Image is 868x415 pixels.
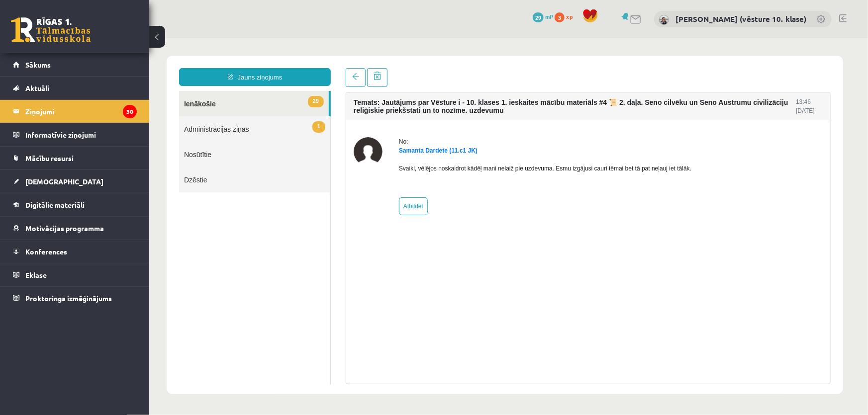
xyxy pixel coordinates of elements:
a: Ziņojumi30 [13,100,137,123]
a: 29 mP [533,12,553,20]
a: Eklase [13,263,137,286]
span: Mācību resursi [25,154,74,163]
a: 3 xp [555,12,578,20]
span: Motivācijas programma [25,224,104,233]
a: Dzēstie [30,129,181,154]
a: Digitālie materiāli [13,193,137,216]
a: Rīgas 1. Tālmācības vidusskola [11,17,91,42]
a: Proktoringa izmēģinājums [13,287,137,310]
legend: Ziņojumi [25,100,137,123]
a: Konferences [13,240,137,263]
span: 29 [533,12,544,22]
a: Informatīvie ziņojumi [13,123,137,146]
span: Sākums [25,60,51,69]
span: mP [545,12,553,20]
a: Motivācijas programma [13,217,137,240]
span: 1 [163,83,176,94]
span: Konferences [25,247,67,256]
a: Sākums [13,53,137,76]
i: 30 [123,105,137,118]
a: Aktuāli [13,77,137,99]
a: Nosūtītie [30,103,181,129]
div: No: [250,99,542,108]
p: Svaiki, vēlējos noskaidrot kādēļ mani nelaiž pie uzdevuma. Esmu izgājusi cauri tēmai bet tā pat n... [250,126,542,135]
img: Samanta Dardete [204,99,233,128]
span: Proktoringa izmēģinājums [25,294,112,303]
a: [DEMOGRAPHIC_DATA] [13,170,137,193]
span: Aktuāli [25,83,49,92]
a: [PERSON_NAME] (vēsture 10. klase) [675,14,806,24]
span: 3 [555,12,565,22]
span: xp [566,12,573,20]
span: Eklase [25,270,47,279]
a: Mācību resursi [13,147,137,169]
a: Atbildēt [250,159,279,177]
a: Samanta Dardete (11.c1 JK) [250,109,328,116]
div: 13:46 [DATE] [647,59,674,77]
span: 29 [159,58,175,69]
span: Digitālie materiāli [25,200,85,209]
h4: Temats: Jautājums par Vēsture i - 10. klases 1. ieskaites mācību materiāls #4 📜 2. daļa. Seno cil... [204,60,647,76]
iframe: To enrich screen reader interactions, please activate Accessibility in Grammarly extension settings [149,38,868,413]
legend: Informatīvie ziņojumi [25,123,137,146]
img: Indars Kraģis (vēsture 10. klase) [659,15,669,25]
a: 1Administrācijas ziņas [30,78,181,103]
span: [DEMOGRAPHIC_DATA] [25,177,103,186]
